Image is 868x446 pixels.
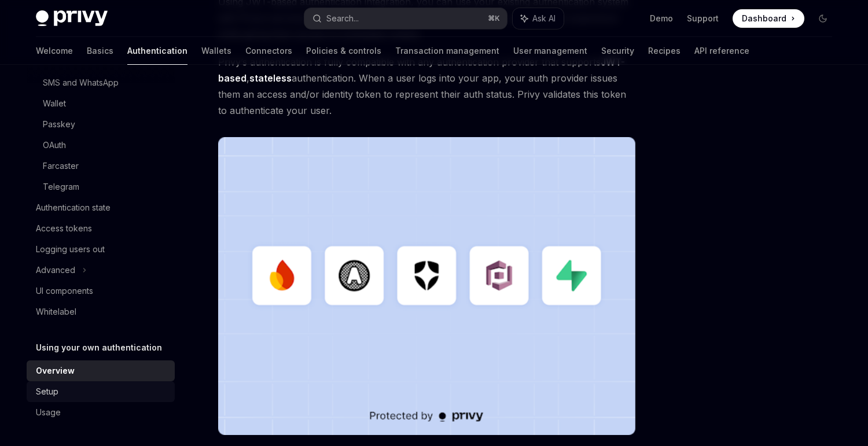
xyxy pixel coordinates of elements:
a: UI components [27,281,175,301]
div: Telegram [43,180,79,194]
img: JWT-based auth splash [218,137,635,435]
a: Transaction management [395,37,499,65]
a: Access tokens [27,218,175,239]
a: Overview [27,360,175,381]
div: Overview [36,364,75,378]
button: Search...⌘K [304,8,507,29]
a: Wallets [201,37,231,65]
a: Wallet [27,93,175,114]
a: Usage [27,402,175,423]
a: Authentication [127,37,187,65]
a: API reference [694,37,749,65]
div: Usage [36,406,61,419]
a: Connectors [245,37,292,65]
h5: Using your own authentication [36,341,162,355]
a: Welcome [36,37,73,65]
a: Authentication state [27,197,175,218]
div: Wallet [43,97,66,110]
a: Telegram [27,176,175,197]
a: Policies & controls [306,37,381,65]
div: UI components [36,284,93,298]
a: Basics [87,37,113,65]
div: Advanced [36,263,75,277]
a: Security [601,37,634,65]
span: Privy’s authentication is fully compatible with any authentication provider that supports , authe... [218,54,635,119]
button: Toggle dark mode [814,9,832,28]
a: Whitelabel [27,301,175,322]
span: Dashboard [742,13,786,24]
span: ⌘ K [488,14,500,23]
div: Setup [36,385,58,399]
div: Logging users out [36,242,105,256]
a: stateless [249,72,292,84]
div: Access tokens [36,222,92,235]
a: Dashboard [733,9,804,28]
a: OAuth [27,135,175,156]
div: Search... [326,12,359,25]
a: Logging users out [27,239,175,260]
button: Ask AI [513,8,564,29]
div: Authentication state [36,201,111,215]
img: dark logo [36,10,108,27]
a: Demo [650,13,673,24]
div: OAuth [43,138,66,152]
div: Passkey [43,117,75,131]
div: Farcaster [43,159,79,173]
a: Farcaster [27,156,175,176]
a: Passkey [27,114,175,135]
div: Whitelabel [36,305,76,319]
a: Setup [27,381,175,402]
span: Ask AI [532,13,556,24]
a: Support [687,13,719,24]
a: User management [513,37,587,65]
a: Recipes [648,37,681,65]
